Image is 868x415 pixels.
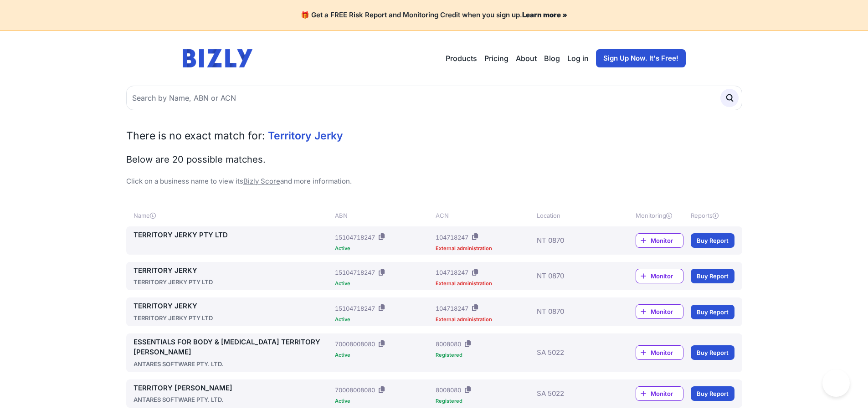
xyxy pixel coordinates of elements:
div: External administration [436,281,533,286]
div: 15104718247 [335,233,375,242]
div: 15104718247 [335,304,375,313]
div: NT 0870 [537,266,609,287]
div: Active [335,353,432,358]
div: 8008080 [436,339,461,348]
div: Registered [436,353,533,358]
a: Pricing [484,53,508,64]
div: Monitoring [636,211,683,220]
a: Monitor [636,269,683,283]
a: About [516,53,537,64]
div: SA 5022 [537,383,609,405]
a: TERRITORY JERKY [134,301,332,312]
div: External administration [436,317,533,322]
div: Active [335,317,432,322]
span: Monitor [651,236,683,245]
div: 70008008080 [335,385,375,395]
p: Click on a business name to view its and more information. [126,176,742,187]
a: Blog [544,53,560,64]
h4: 🎁 Get a FREE Risk Report and Monitoring Credit when you sign up. [11,11,857,20]
div: 15104718247 [335,268,375,277]
div: SA 5022 [537,337,609,369]
a: Learn more » [522,10,567,19]
div: Registered [436,399,533,404]
div: NT 0870 [537,301,609,323]
div: ANTARES SOFTWARE PTY. LTD. [134,395,332,404]
a: Buy Report [691,233,734,248]
a: Bizly Score [243,177,280,185]
a: Buy Report [691,305,734,319]
div: ABN [335,211,432,220]
a: Buy Report [691,269,734,283]
div: External administration [436,246,533,251]
span: Monitor [651,272,683,281]
div: 8008080 [436,385,461,395]
a: Log in [567,53,589,64]
iframe: Toggle Customer Support [822,369,850,397]
div: TERRITORY JERKY PTY LTD [134,277,332,287]
div: Location [537,211,609,220]
div: Active [335,246,432,251]
a: Monitor [636,386,683,401]
a: TERRITORY JERKY [134,266,332,276]
a: ESSENTIALS FOR BODY & [MEDICAL_DATA] TERRITORY [PERSON_NAME] [134,337,332,358]
div: NT 0870 [537,230,609,251]
span: Monitor [651,307,683,316]
a: TERRITORY [PERSON_NAME] [134,383,332,394]
div: ANTARES SOFTWARE PTY. LTD. [134,359,332,369]
a: TERRITORY JERKY PTY LTD [134,230,332,241]
div: 70008008080 [335,339,375,348]
div: Name [134,211,332,220]
a: Buy Report [691,386,734,401]
span: Monitor [651,348,683,357]
a: Monitor [636,304,683,319]
div: TERRITORY JERKY PTY LTD [134,313,332,323]
div: Active [335,399,432,404]
div: Reports [691,211,734,220]
a: Monitor [636,345,683,360]
div: Active [335,281,432,286]
a: Sign Up Now. It's Free! [596,49,686,67]
span: Monitor [651,389,683,398]
a: Monitor [636,233,683,248]
input: Search by Name, ABN or ACN [126,86,742,110]
span: There is no exact match for: [126,129,265,142]
div: 104718247 [436,233,468,242]
span: Below are 20 possible matches. [126,154,266,165]
span: Territory Jerky [268,129,343,142]
a: Buy Report [691,345,734,360]
button: Products [446,53,477,64]
div: 104718247 [436,268,468,277]
div: ACN [436,211,533,220]
div: 104718247 [436,304,468,313]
